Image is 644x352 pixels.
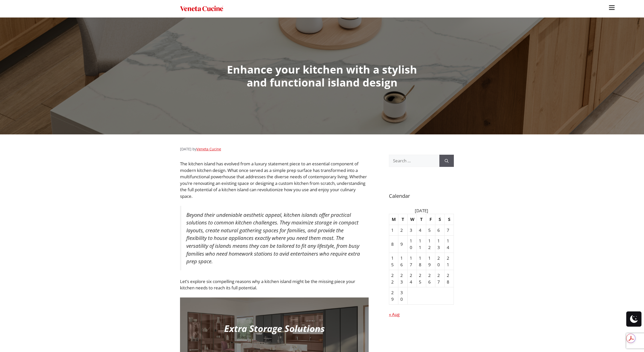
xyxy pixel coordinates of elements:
td: 3 [408,225,417,236]
img: burger-menu-svgrepo-com-30x30.jpg [608,4,616,11]
td: 21 [445,253,454,270]
td: 14 [445,236,454,253]
td: 11 [417,236,426,253]
td: 1 [389,225,398,236]
td: 16 [398,253,407,270]
th: Tuesday [398,214,407,225]
th: Thursday [417,214,426,225]
td: 6 [435,225,444,236]
td: 10 [408,236,417,253]
td: 23 [398,270,407,287]
td: 9 [398,236,407,253]
p: Let’s explore six compelling reasons why a kitchen island might be the missing piece your kitchen... [180,278,369,291]
p: Beyond their undeniable aesthetic appeal, kitchen islands offer practical solutions to common kit... [186,211,364,265]
td: 8 [389,236,398,253]
button: Search [439,155,454,167]
nav: Previous and next months [389,311,454,318]
td: 20 [435,253,444,270]
td: 29 [389,287,398,305]
td: 19 [426,253,435,270]
strong: Extra Storage Solutions [224,322,325,335]
h2: Calendar [389,192,454,200]
span: by [192,147,221,151]
th: Wednesday [408,214,417,225]
td: 25 [417,270,426,287]
th: Friday [426,214,435,225]
a: « Aug [389,311,400,317]
th: Monday [389,214,398,225]
img: Veneta Cucine USA [180,5,223,12]
th: Sunday [445,214,454,225]
td: 17 [408,253,417,270]
caption: [DATE] [389,207,454,214]
td: 24 [408,270,417,287]
td: 5 [426,225,435,236]
td: 12 [426,236,435,253]
td: 26 [426,270,435,287]
td: 30 [398,287,407,305]
td: 4 [417,225,426,236]
p: The kitchen island has evolved from a luxury statement piece to an essential component of modern ... [180,161,369,199]
td: 13 [435,236,444,253]
th: Saturday [435,214,444,225]
time: [DATE] [180,147,191,151]
td: 2 [398,225,407,236]
a: Veneta Cucine [196,147,221,151]
td: 18 [417,253,426,270]
td: 28 [445,270,454,287]
td: 27 [435,270,444,287]
td: 7 [445,225,454,236]
td: 22 [389,270,398,287]
td: 15 [389,253,398,270]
